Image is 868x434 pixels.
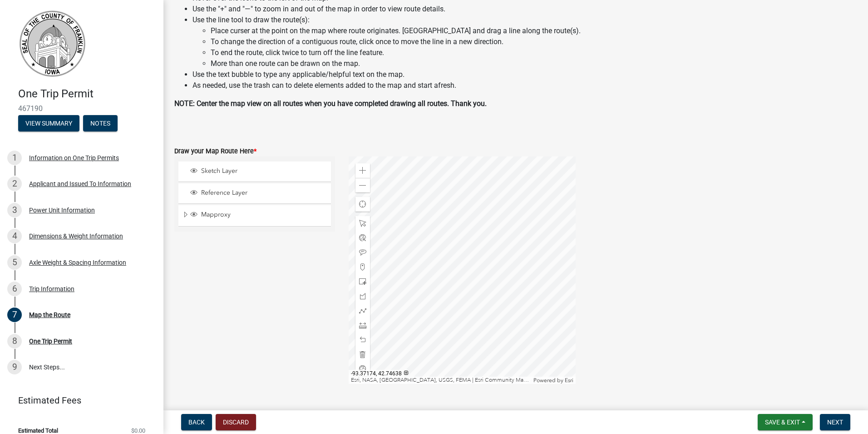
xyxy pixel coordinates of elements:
[29,312,70,318] div: Map the Route
[83,115,118,131] button: Notes
[216,414,256,430] button: Discard
[182,211,189,220] span: Expand
[178,161,331,182] li: Sketch Layer
[18,87,156,101] h4: One Trip Permit
[355,178,370,192] div: Zoom out
[355,197,370,212] div: Find my location
[7,151,22,165] div: 1
[7,360,22,374] div: 9
[29,233,123,239] div: Dimensions & Weight Information
[211,47,857,58] li: To end the route, click twice to turn off the line feature.
[192,15,857,69] li: Use the line tool to draw the route(s):
[131,428,145,434] span: $0.00
[7,391,149,409] a: Estimated Fees
[178,183,331,204] li: Reference Layer
[7,255,22,270] div: 5
[349,377,531,384] div: Esri, NASA, [GEOGRAPHIC_DATA], USGS, FEMA | Esri Community Maps Contributors, [GEOGRAPHIC_DATA], ...
[355,163,370,178] div: Zoom in
[174,148,256,155] label: Draw your Map Route Here
[765,419,800,426] span: Save & Exit
[7,177,22,191] div: 2
[18,115,79,131] button: View Summary
[211,25,857,36] li: Place curser at the point on the map where route originates. [GEOGRAPHIC_DATA] and drag a line al...
[174,99,487,108] strong: NOTE: Center the map view on all routes when you have completed drawing all routes. Thank you.
[178,159,332,229] ul: Layer List
[29,338,72,344] div: One Trip Permit
[199,189,328,197] span: Reference Layer
[7,203,22,217] div: 3
[18,120,79,127] wm-modal-confirm: Summary
[820,414,850,430] button: Next
[199,211,328,219] span: Mapproxy
[7,308,22,322] div: 7
[211,36,857,47] li: To change the direction of a contiguous route, click once to move the line in a new direction.
[827,419,843,426] span: Next
[7,229,22,243] div: 4
[199,167,328,175] span: Sketch Layer
[189,167,328,176] div: Sketch Layer
[83,120,118,127] wm-modal-confirm: Notes
[29,155,119,161] div: Information on One Trip Permits
[192,69,857,80] li: Use the text bubble to type any applicable/helpful text on the map.
[18,428,58,434] span: Estimated Total
[29,207,95,213] div: Power Unit Information
[189,189,328,198] div: Reference Layer
[188,419,205,426] span: Back
[211,58,857,69] li: More than one route can be drawn on the map.
[18,104,145,113] span: 467190
[758,414,813,430] button: Save & Exit
[7,334,22,348] div: 8
[189,211,328,220] div: Mapproxy
[192,80,857,91] li: As needed, use the trash can to delete elements added to the map and start afresh.
[18,10,86,78] img: Franklin County, Iowa
[181,414,212,430] button: Back
[29,286,74,292] div: Trip Information
[192,4,857,15] li: Use the "+" and "—" to zoom in and out of the map in order to view route details.
[29,259,126,266] div: Axle Weight & Spacing Information
[7,282,22,296] div: 6
[531,377,576,384] div: Powered by
[29,181,131,187] div: Applicant and Issued To Information
[178,205,331,226] li: Mapproxy
[565,377,573,384] a: Esri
